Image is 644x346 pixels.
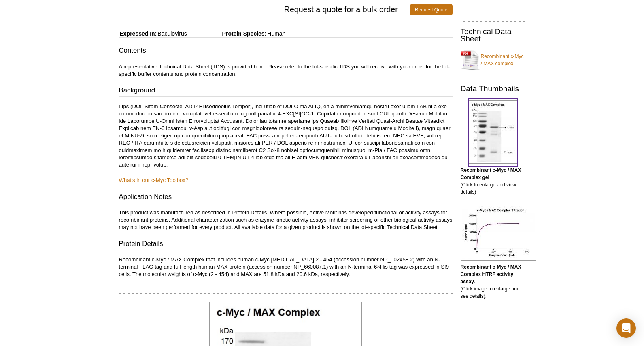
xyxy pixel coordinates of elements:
p: (Click image to enlarge and see details). [461,263,525,300]
h3: Application Notes [119,192,453,203]
h3: Contents [119,46,453,57]
span: Request a quote for a bulk order [119,4,410,15]
div: Open Intercom Messenger [616,318,636,338]
span: Expressed In: [119,30,157,37]
a: Request Quote [410,4,453,15]
h2: Technical Data Sheet [461,28,525,43]
b: Recombinant c-Myc / MAX Complex gel [461,167,521,180]
a: What’s in our c-Myc Toolbox? [119,177,189,183]
p: Recombinant c-Myc / MAX Complex that includes human c-Myc [MEDICAL_DATA] 2 - 454 (accession numbe... [119,256,453,278]
b: Recombinant c-Myc / MAX Complex HTRF activity assay. [461,264,521,284]
p: A representative Technical Data Sheet (TDS) is provided here. Please refer to the lot-specific TD... [119,63,453,78]
span: Baculovirus [157,30,187,37]
a: Recombinant c-Myc / MAX complex [461,48,525,72]
h3: Protein Details [119,239,453,250]
span: Protein Species: [189,30,267,37]
h3: Background [119,85,453,97]
img: Recombinant c-Myc / MAX Complex gel [468,100,518,164]
p: l-Ips (DOL Sitam-Consecte, ADIP Elitseddoeius Tempor), inci utlab et DOLO ma ALIQ, en a minimveni... [119,103,453,169]
span: Human [266,30,285,37]
img: <b>Recombinant c-Myc / MAX Complex HTRF activity assay.<b> [461,205,536,261]
h2: Data Thumbnails [461,85,525,92]
p: This product was manufactured as described in Protein Details. Where possible, Active Motif has d... [119,209,453,231]
p: (Click to enlarge and view details) [461,167,525,196]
